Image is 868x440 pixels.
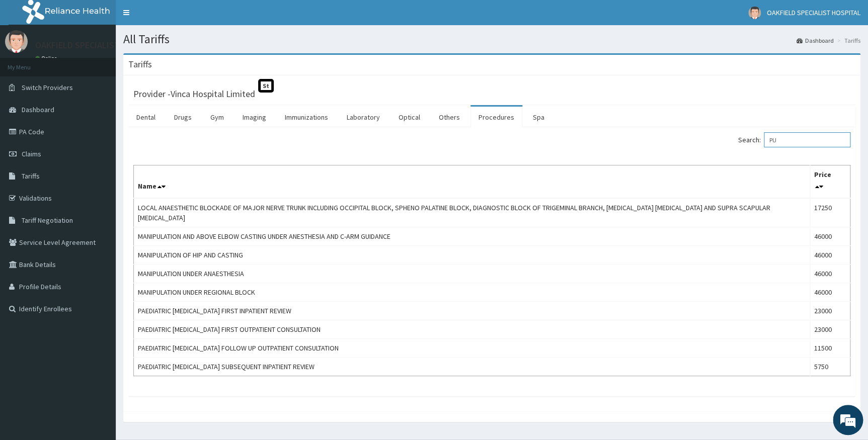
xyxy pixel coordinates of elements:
[134,302,810,320] td: PAEDIATRIC [MEDICAL_DATA] FIRST INPATIENT REVIEW
[234,107,274,128] a: Imaging
[133,90,255,99] h3: Provider - Vinca Hospital Limited
[19,50,41,75] img: d_794563401_company_1708531726252_794563401
[134,165,810,199] th: Name
[35,55,59,62] a: Online
[339,107,388,128] a: Laboratory
[277,107,336,128] a: Immunizations
[128,107,164,128] a: Dental
[810,198,850,227] td: 17250
[810,358,850,376] td: 5750
[22,105,54,114] span: Dashboard
[810,265,850,283] td: 46000
[58,127,139,228] span: We're online!
[810,302,850,320] td: 23000
[202,107,232,128] a: Gym
[810,246,850,265] td: 46000
[128,60,152,69] h3: Tariffs
[764,132,850,147] input: Search:
[22,149,41,158] span: Claims
[835,36,860,45] li: Tariffs
[123,33,860,46] h1: All Tariffs
[52,56,169,69] div: Chat with us now
[797,36,834,45] a: Dashboard
[767,8,860,17] span: OAKFIELD SPECIALIST HOSPITAL
[165,5,189,29] div: Minimize live chat window
[166,107,200,128] a: Drugs
[134,246,810,265] td: MANIPULATION OF HIP AND CASTING
[810,283,850,302] td: 46000
[134,339,810,358] td: PAEDIATRIC [MEDICAL_DATA] FOLLOW UP OUTPATIENT CONSULTATION
[810,227,850,246] td: 46000
[5,275,192,310] textarea: Type your message and hit 'Enter'
[390,107,428,128] a: Optical
[22,216,73,225] span: Tariff Negotiation
[134,198,810,227] td: LOCAL ANAESTHETIC BLOCKADE OF MAJOR NERVE TRUNK INCLUDING OCCIPITAL BLOCK, SPHENO PALATINE BLOCK,...
[134,358,810,376] td: PAEDIATRIC [MEDICAL_DATA] SUBSEQUENT INPATIENT REVIEW
[5,30,28,53] img: User Image
[134,265,810,283] td: MANIPULATION UNDER ANAESTHESIA
[738,132,850,147] label: Search:
[810,339,850,358] td: 11500
[134,227,810,246] td: MANIPULATION AND ABOVE ELBOW CASTING UNDER ANESTHESIA AND C-ARM GUIDANCE
[810,165,850,199] th: Price
[22,83,73,92] span: Switch Providers
[134,320,810,339] td: PAEDIATRIC [MEDICAL_DATA] FIRST OUTPATIENT CONSULTATION
[22,171,40,181] span: Tariffs
[134,283,810,302] td: MANIPULATION UNDER REGIONAL BLOCK
[431,107,468,128] a: Others
[35,41,161,50] p: OAKFIELD SPECIALIST HOSPITAL
[258,79,274,93] span: St
[810,320,850,339] td: 23000
[470,107,522,128] a: Procedures
[525,107,553,128] a: Spa
[748,7,761,19] img: User Image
